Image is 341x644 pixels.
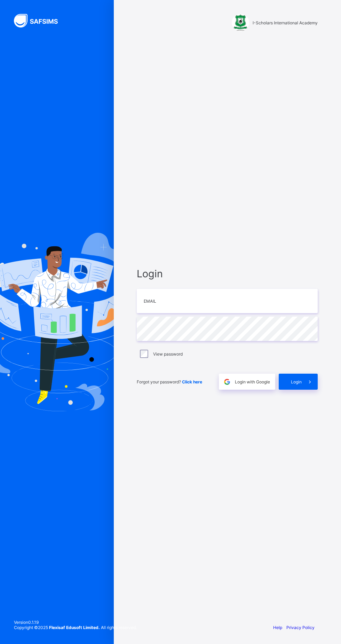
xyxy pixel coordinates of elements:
[286,625,315,630] a: Privacy Policy
[49,625,100,630] strong: Flexisaf Edusoft Limited.
[14,625,137,630] span: Copyright © 2025 All rights reserved.
[253,20,318,25] span: I-Scholars International Academy
[182,379,202,384] a: Click here
[137,379,202,384] span: Forgot your password?
[235,379,270,384] span: Login with Google
[137,268,318,280] span: Login
[153,351,183,357] label: View password
[223,378,231,386] img: google.396cfc9801f0270233282035f929180a.svg
[14,620,137,625] span: Version 0.1.19
[273,625,282,630] a: Help
[14,14,66,27] img: SAFSIMS Logo
[291,379,302,384] span: Login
